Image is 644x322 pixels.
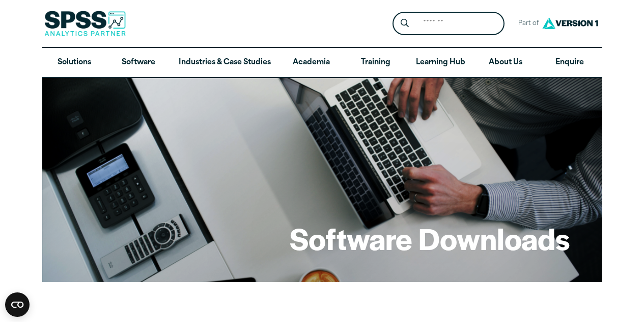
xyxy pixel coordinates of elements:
[513,16,540,31] span: Part of
[290,218,570,258] h1: Software Downloads
[279,48,343,78] a: Academia
[538,48,602,78] a: Enquire
[106,48,171,78] a: Software
[473,48,538,78] a: About Us
[408,48,473,78] a: Learning Hub
[42,48,106,78] a: Solutions
[393,12,505,36] form: Site Header Search Form
[343,48,407,78] a: Training
[42,48,602,78] nav: Desktop version of site main menu
[5,292,30,317] button: Open CMP widget
[171,48,279,78] a: Industries & Case Studies
[44,11,126,36] img: SPSS Analytics Partner
[540,14,601,33] img: Version1 Logo
[401,19,409,28] svg: Search magnifying glass icon
[395,14,414,33] button: Search magnifying glass icon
